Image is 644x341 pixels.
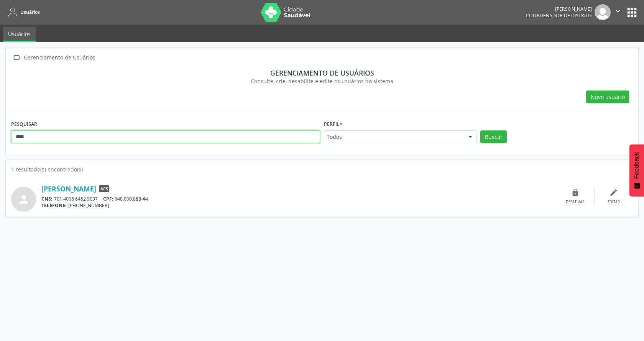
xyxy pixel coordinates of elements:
div: Editar [608,199,620,205]
div: Desativar [566,199,585,205]
button: Novo usuário [586,91,629,104]
div: 1 resultado(s) encontrado(s) [11,165,633,173]
label: Perfil [324,119,342,130]
i: lock [571,188,580,197]
span: TELEFONE: [41,202,67,209]
span: Todos [327,133,461,141]
i: person [17,193,31,206]
i:  [11,52,22,63]
span: ACS [99,185,109,192]
button:  [611,4,625,20]
a: Usuários [5,6,40,18]
span: Feedback [633,152,640,179]
div: Consulte, crie, desabilite e edite os usuários do sistema [16,77,628,85]
label: PESQUISAR [11,119,37,130]
div: [PERSON_NAME] [526,6,592,12]
a:  Gerenciamento de Usuários [11,52,97,63]
div: 701 4006 6452 9037 048.000.888-44 [41,196,556,202]
div: Gerenciamento de usuários [16,69,628,77]
div: [PHONE_NUMBER] [41,202,556,209]
i: edit [609,188,618,197]
span: Novo usuário [591,93,625,101]
button: Buscar [480,130,507,143]
div: Gerenciamento de Usuários [22,52,97,63]
span: Coordenador de Distrito [526,12,592,19]
span: CNS: [41,196,53,202]
img: img [595,4,611,20]
span: Usuários [20,9,40,15]
button: Feedback - Mostrar pesquisa [629,144,644,196]
span: CPF: [103,196,113,202]
a: Usuários [3,27,36,42]
button: apps [625,6,639,19]
a: [PERSON_NAME] [41,185,96,193]
i:  [614,7,622,15]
